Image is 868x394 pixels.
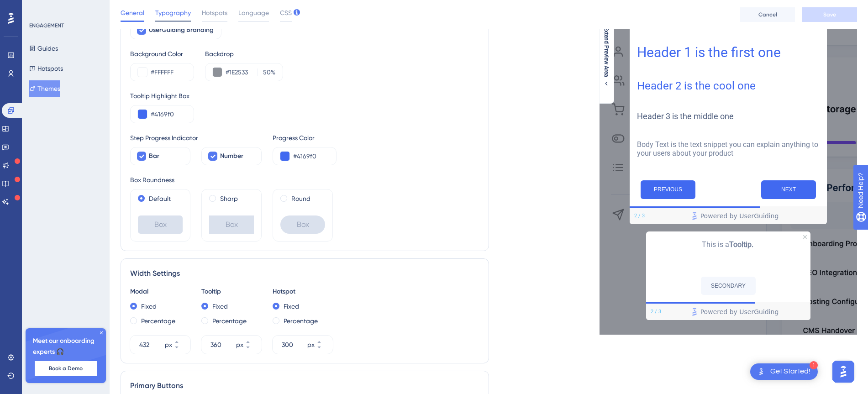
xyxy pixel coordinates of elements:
div: Width Settings [130,268,479,279]
span: Need Help? [21,2,57,13]
button: Save [802,7,857,22]
input: px [282,339,305,350]
button: Hotspots [29,60,63,77]
span: CSS [280,7,292,18]
div: px [236,339,243,350]
span: Hotspots [202,7,227,18]
p: This is a [653,239,803,251]
div: Tooltip [201,286,262,297]
label: Fixed [141,301,157,312]
button: Next [761,180,816,199]
button: Extend Preview Area [599,27,614,87]
button: px [245,345,262,354]
label: Round [291,193,310,204]
div: ENGAGEMENT [29,22,64,29]
button: Previous [641,180,695,199]
div: Footer [630,208,827,224]
span: Meet our onboarding experts 🎧 [33,336,99,357]
button: Cancel [740,7,795,22]
div: Box Roundness [130,174,479,185]
div: 1 [810,361,818,369]
div: Tooltip Highlight Box [130,90,479,101]
input: px [139,339,163,350]
input: px [210,339,234,350]
span: Language [238,7,269,18]
div: Step 2 of 3 [651,308,661,315]
label: Percentage [141,315,175,326]
button: Themes [29,80,60,97]
button: px [245,336,262,345]
div: Open Get Started! checklist, remaining modules: 1 [750,363,818,380]
span: Cancel [758,11,777,18]
img: launcher-image-alternative-text [756,366,767,377]
button: px [174,345,190,354]
div: Box [138,215,183,234]
div: Step 2 of 3 [634,212,645,220]
span: Number [220,151,243,162]
div: Get Started! [770,367,810,377]
div: Close Preview [803,235,807,239]
span: Save [823,11,836,18]
span: Extend Preview Area [603,27,610,77]
label: Default [149,193,171,204]
label: Percentage [212,315,247,326]
div: Step Progress Indicator [130,132,262,143]
button: px [174,336,190,345]
p: Body Text is the text snippet you can explain anything to your users about your product [637,140,820,158]
div: Progress Color [273,132,337,143]
span: Typography [155,7,191,18]
button: px [316,345,333,354]
span: Book a Demo [49,365,83,372]
div: Footer [646,304,810,320]
span: UserGuiding Branding [149,25,214,36]
h2: Header 2 is the cool one [637,79,820,92]
iframe: UserGuiding AI Assistant Launcher [830,358,857,385]
span: Powered by UserGuiding [700,306,779,317]
label: Fixed [212,301,228,312]
div: Backdrop [205,48,283,59]
label: % [258,67,275,78]
button: SECONDARY [701,277,756,295]
div: Hotspot [273,286,333,297]
div: Modal [130,286,190,297]
div: Background Color [130,48,194,59]
label: Percentage [284,315,318,326]
span: Powered by UserGuiding [700,210,779,221]
b: Tooltip. [729,240,753,249]
div: Box [280,215,325,234]
button: Guides [29,40,58,57]
input: % [261,67,271,78]
div: px [165,339,172,350]
div: Primary Buttons [130,380,479,391]
h1: Header 1 is the first one [637,44,820,60]
label: Sharp [220,193,238,204]
span: Bar [149,151,159,162]
span: General [121,7,144,18]
button: px [316,336,333,345]
button: Book a Demo [35,361,97,376]
label: Fixed [284,301,299,312]
div: Box [209,215,254,234]
div: px [307,339,315,350]
h3: Header 3 is the middle one [637,111,820,121]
